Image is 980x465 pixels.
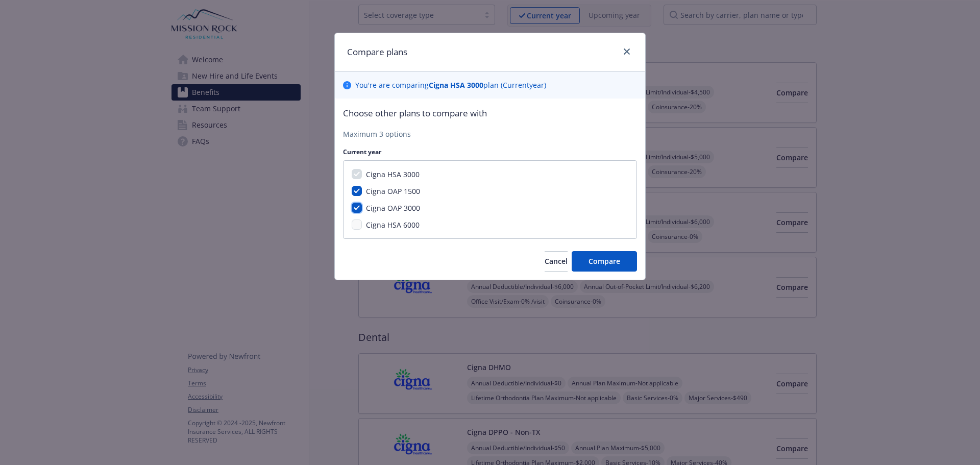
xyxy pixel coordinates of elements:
[429,80,483,90] b: Cigna HSA 3000
[347,45,407,59] h1: Compare plans
[343,129,637,139] p: Maximum 3 options
[572,251,637,272] button: Compare
[621,45,633,58] a: close
[343,107,637,120] p: Choose other plans to compare with
[366,220,420,230] span: Cigna HSA 6000
[589,256,620,266] span: Compare
[545,256,568,266] span: Cancel
[366,186,420,196] span: Cigna OAP 1500
[366,169,420,179] span: Cigna HSA 3000
[355,80,546,90] p: You ' re are comparing plan ( Current year)
[545,251,568,272] button: Cancel
[366,203,420,213] span: Cigna OAP 3000
[343,148,637,156] p: Current year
